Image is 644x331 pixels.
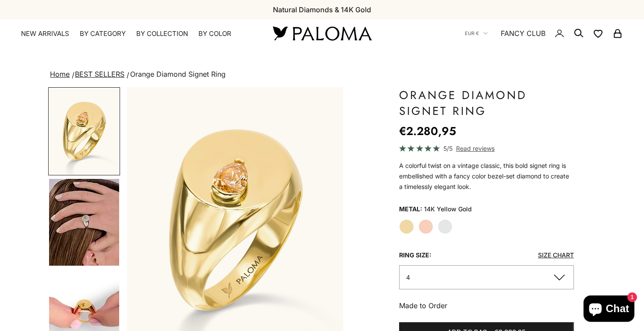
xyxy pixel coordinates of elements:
button: Go to item 4 [48,178,120,267]
summary: By Collection [136,29,188,38]
legend: Metal: [399,203,422,216]
button: EUR € [465,29,488,37]
inbox-online-store-chat: Shopify online store chat [581,295,637,324]
summary: By Category [80,29,126,38]
a: Home [50,70,70,78]
button: Go to item 1 [48,87,120,175]
p: A colorful twist on a vintage classic, this bold signet ring is embellished with a fancy color be... [399,160,574,192]
span: EUR € [465,29,479,37]
span: Read reviews [456,143,495,153]
p: Natural Diamonds & 14K Gold [273,4,371,15]
a: FANCY CLUB [501,28,545,39]
variant-option-value: 14K Yellow Gold [424,203,472,216]
nav: breadcrumbs [48,68,596,81]
img: #YellowGold #RoseGold #WhiteGold [49,179,119,266]
summary: By Color [198,29,231,38]
p: Made to Order [399,300,574,311]
img: #YellowGold [49,88,119,174]
nav: Secondary navigation [465,19,623,47]
a: Size Chart [538,251,574,259]
a: BEST SELLERS [75,70,124,78]
span: Orange Diamond Signet Ring [130,70,226,78]
sale-price: €2.280,95 [399,122,456,140]
a: NEW ARRIVALS [21,29,69,38]
span: 5/5 [443,143,453,153]
a: 5/5 Read reviews [399,143,574,153]
legend: Ring Size: [399,249,432,262]
h1: Orange Diamond Signet Ring [399,87,574,119]
span: 4 [406,274,410,281]
button: 4 [399,265,574,289]
nav: Primary navigation [21,29,252,38]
